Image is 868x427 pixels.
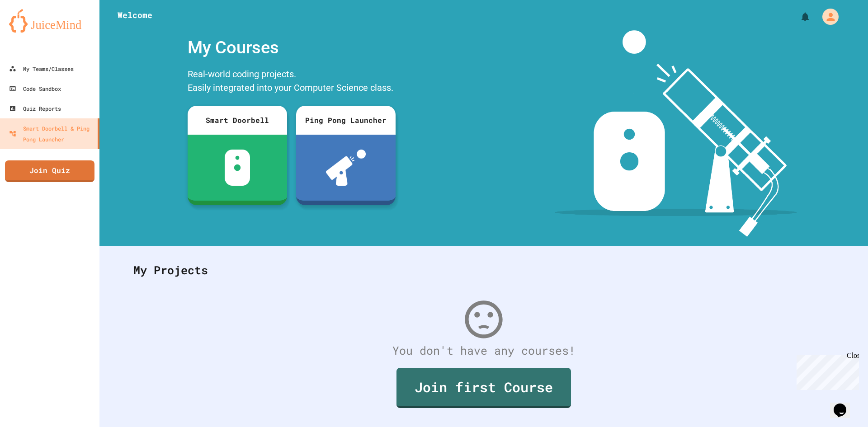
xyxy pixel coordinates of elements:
div: Smart Doorbell & Ping Pong Launcher [9,123,94,145]
div: My Account [813,6,841,27]
div: Quiz Reports [9,103,61,114]
div: My Notifications [783,9,813,24]
a: Join Quiz [5,160,94,182]
a: Join first Course [396,368,571,408]
div: Real-world coding projects. Easily integrated into your Computer Science class. [183,65,400,99]
div: Code Sandbox [9,83,61,94]
img: logo-orange.svg [9,9,90,33]
img: banner-image-my-projects.png [555,30,797,237]
img: ppl-with-ball.png [326,150,366,186]
div: You don't have any courses! [124,342,843,359]
div: My Projects [124,253,843,288]
div: Ping Pong Launcher [296,106,396,135]
div: My Courses [183,30,400,65]
iframe: chat widget [830,391,859,418]
div: Smart Doorbell [188,106,287,135]
div: My Teams/Classes [9,63,74,74]
div: Chat with us now!Close [4,4,62,57]
img: sdb-white.svg [225,150,250,186]
iframe: chat widget [793,352,859,390]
